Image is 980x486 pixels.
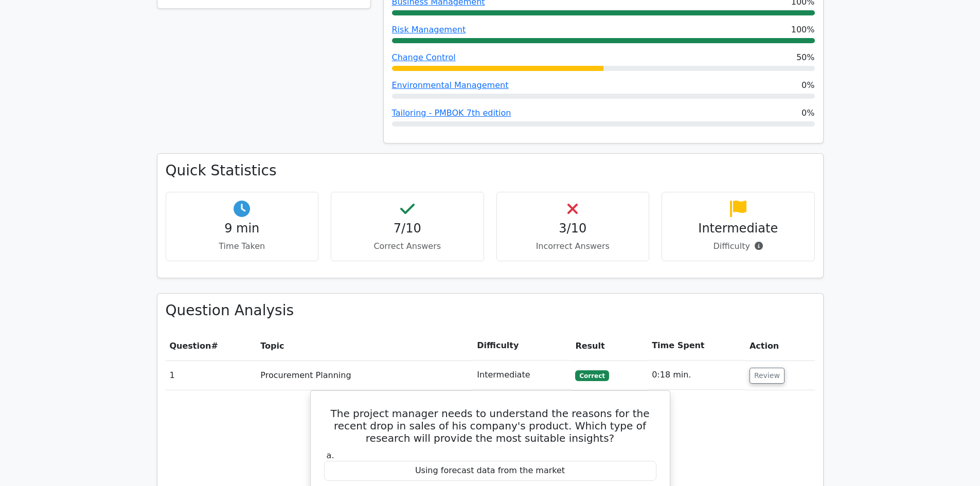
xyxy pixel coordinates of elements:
th: Time Spent [648,331,745,361]
div: Using forecast data from the market [324,461,656,481]
p: Time Taken [174,240,310,253]
a: Change Control [392,52,456,62]
span: 0% [801,79,814,92]
span: Question [170,341,211,351]
h4: 7/10 [340,221,475,236]
td: 0:18 min. [648,361,745,390]
a: Risk Management [392,25,466,34]
span: 0% [801,107,814,119]
a: Tailoring - PMBOK 7th edition [392,108,511,118]
span: Correct [575,370,609,381]
th: Result [571,331,648,361]
a: Environmental Management [392,80,509,90]
p: Incorrect Answers [505,240,641,253]
span: a. [327,451,334,460]
th: Difficulty [473,331,571,361]
h3: Quick Statistics [166,162,815,179]
h3: Question Analysis [166,302,815,319]
p: Difficulty [670,240,806,253]
p: Correct Answers [340,240,475,253]
td: 1 [166,361,257,390]
span: 50% [796,51,815,64]
button: Review [750,368,785,384]
td: Intermediate [473,361,571,390]
h5: The project manager needs to understand the reasons for the recent drop in sales of his company's... [323,407,657,444]
h4: 3/10 [505,221,641,236]
h4: Intermediate [670,221,806,236]
th: Action [745,331,815,361]
h4: 9 min [174,221,310,236]
span: 100% [791,24,815,36]
td: Procurement Planning [256,361,473,390]
th: # [166,331,257,361]
th: Topic [256,331,473,361]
